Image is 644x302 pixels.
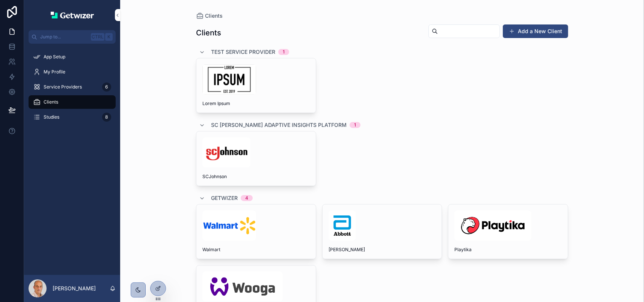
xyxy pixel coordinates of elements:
a: Clients [196,12,223,20]
span: Getwizer [211,194,238,202]
div: 6 [102,82,111,92]
div: scrollable content [24,44,120,136]
span: Playtika [454,247,562,253]
span: SC [PERSON_NAME] Adaptive Insights Platform [211,121,347,129]
span: Walmart [202,247,310,253]
h1: Clients [196,27,221,38]
a: Playtika-1.pngPlaytika [448,204,568,259]
p: [PERSON_NAME] [53,285,96,292]
div: 1 [354,122,356,128]
div: 8 [102,113,111,122]
span: Test Service Provider [211,48,275,56]
a: App Setup [29,50,116,64]
span: Lorem Ipsum [202,101,310,107]
span: Studies [44,114,59,120]
span: Ctrl [91,33,104,41]
img: Playtika-1.png [454,210,531,241]
span: [PERSON_NAME] [329,247,436,253]
span: Clients [205,12,223,20]
img: walmart.png [202,210,256,241]
img: Lorem-ipsum.png [202,64,256,95]
button: Jump to...CtrlK [29,30,116,44]
a: Service Providers6 [29,80,116,94]
span: SCJohnson [202,174,310,180]
a: Lorem-ipsum.pngLorem Ipsum [196,58,316,113]
img: SCJohnson.png [202,137,250,168]
span: Clients [44,99,58,105]
img: Wooga.png [202,271,283,302]
div: 1 [283,49,285,55]
span: K [106,34,112,40]
span: Service Providers [44,84,82,90]
img: ABBOTT-LOGO_QznR2ZI.jpg [329,210,356,241]
a: ABBOTT-LOGO_QznR2ZI.jpg[PERSON_NAME] [322,204,442,259]
a: Clients [29,95,116,109]
a: walmart.pngWalmart [196,204,316,259]
span: My Profile [44,69,65,75]
span: App Setup [44,54,65,60]
span: Jump to... [40,34,88,40]
button: Add a New Client [503,24,568,38]
div: 4 [245,195,248,201]
a: My Profile [29,65,116,79]
a: Studies8 [29,110,116,124]
img: App logo [51,12,94,18]
a: SCJohnson.pngSCJohnson [196,131,316,186]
